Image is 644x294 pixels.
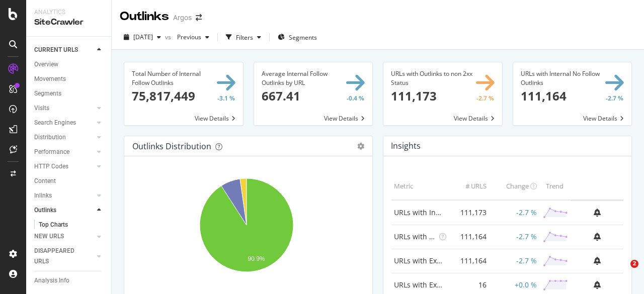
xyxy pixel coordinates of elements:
[449,200,489,225] td: 111,173
[594,281,601,289] div: bell-plus
[274,29,321,45] button: Segments
[394,280,522,289] a: URLs with External No Follow Outlinks
[34,231,94,242] a: NEW URLS
[196,14,202,21] div: arrow-right-arrow-left
[34,246,94,267] a: DISAPPEARED URLS
[222,29,265,45] button: Filters
[120,8,169,25] div: Outlinks
[34,275,104,286] a: Analysis Info
[34,147,94,157] a: Performance
[34,45,78,55] div: CURRENT URLS
[34,161,94,172] a: HTTP Codes
[133,33,153,41] span: 2025 Aug. 27th
[132,172,361,289] svg: A chart.
[34,103,49,114] div: Visits
[39,220,68,230] div: Top Charts
[610,260,634,284] iframe: Intercom live chat
[173,33,201,41] span: Previous
[34,161,68,172] div: HTTP Codes
[34,275,69,286] div: Analysis Info
[34,176,56,186] div: Content
[34,118,94,128] a: Search Engines
[173,29,213,45] button: Previous
[39,220,104,230] a: Top Charts
[489,225,539,249] td: -2.7 %
[594,209,601,217] div: bell-plus
[34,190,94,201] a: Inlinks
[489,249,539,273] td: -2.7 %
[394,256,510,265] a: URLs with External Follow Outlinks
[34,59,104,70] a: Overview
[594,233,601,241] div: bell-plus
[394,208,509,217] a: URLs with Internal Follow Outlinks
[489,172,539,200] th: Change
[34,132,94,143] a: Distribution
[34,8,103,17] div: Analytics
[34,118,76,128] div: Search Engines
[391,139,421,153] h4: Insights
[236,33,253,42] div: Filters
[449,249,489,273] td: 111,164
[173,13,192,23] div: Argos
[34,17,103,28] div: SiteCrawler
[357,143,364,150] div: gear
[34,45,94,55] a: CURRENT URLS
[34,231,64,242] div: NEW URLS
[594,257,601,265] div: bell-plus
[34,59,58,70] div: Overview
[539,172,571,200] th: Trend
[630,260,638,268] span: 2
[34,190,52,201] div: Inlinks
[34,205,94,216] a: Outlinks
[120,29,165,45] button: [DATE]
[391,172,449,200] th: Metric
[34,88,61,99] div: Segments
[34,176,104,186] a: Content
[132,141,211,151] div: Outlinks Distribution
[34,147,69,157] div: Performance
[449,172,489,200] th: # URLS
[34,88,104,99] a: Segments
[34,205,56,216] div: Outlinks
[34,74,104,84] a: Movements
[449,225,489,249] td: 111,164
[34,74,66,84] div: Movements
[248,255,265,262] text: 90.9%
[289,33,317,42] span: Segments
[34,246,85,267] div: DISAPPEARED URLS
[489,200,539,225] td: -2.7 %
[165,33,173,41] span: vs
[34,103,94,114] a: Visits
[394,232,521,241] a: URLs with Internal No Follow Outlinks
[34,132,66,143] div: Distribution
